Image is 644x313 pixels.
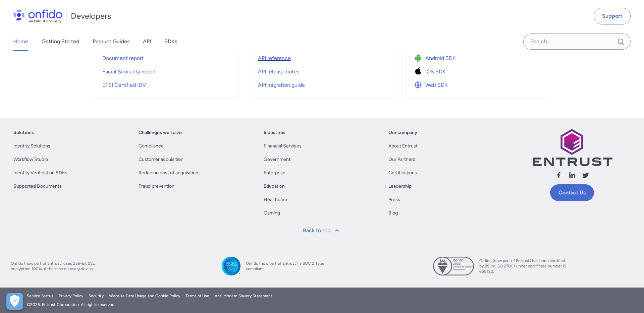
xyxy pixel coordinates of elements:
[102,68,156,76] span: Facial Similarity report
[258,68,299,76] span: API release notes
[414,64,542,77] a: Icon iOS SDKiOS SDK
[143,32,151,51] a: API
[388,155,415,164] a: Our Partners
[523,34,631,50] input: Onfido search input field
[264,196,287,204] a: Healthcare
[59,293,83,299] a: Privacy Policy
[264,142,302,150] a: Financial Services
[568,171,576,182] a: Follow us linkedin
[264,182,285,190] a: Education
[299,223,345,239] a: Back to top
[13,32,28,51] a: Home
[388,169,417,177] a: Certifications
[222,257,240,275] img: SOC 2 Type II compliant
[582,171,590,179] svg: Follow us X (Twitter)
[425,68,446,76] span: iOS SDK
[89,293,104,299] a: Security
[93,32,129,51] a: Product Guides
[388,209,398,217] a: Blog
[102,64,230,77] a: Facial Similarity report
[102,54,144,62] span: Document report
[13,155,48,164] a: Workflow Studio
[414,50,542,64] a: Icon Android SDKAndroid SDK
[258,50,386,64] a: API reference
[532,129,612,166] img: Entrust logo
[13,9,62,23] img: Onfido Logo
[42,32,79,51] a: Getting Started
[246,261,333,271] span: Onfido (now part of Entrust) is SOC 2 Type II compliant.
[102,77,230,90] a: ETSI Certified IDV
[479,258,567,274] span: Onfido (now part of Entrust) has been certified by BSI to ISO 27001 under certificate number IS 6...
[27,302,617,308] div: © 2025 . Entrust Corporation. All rights reserved.
[215,293,272,299] a: Anti Modern Slavery Statement
[258,81,305,89] span: API migration guide
[139,129,182,137] a: Challenges we solve
[550,184,594,201] a: Contact Us
[139,182,174,190] a: Fraud prevention
[414,80,425,90] img: Icon Web SDK
[414,67,425,76] img: Icon iOS SDK
[264,129,285,137] a: Industries
[264,169,285,177] a: Enterprise
[139,155,183,164] a: Customer acquisition
[139,142,164,150] a: Compliance
[13,142,50,150] a: Identity Solutions
[568,171,576,179] svg: Follow us linkedin
[102,50,230,64] a: Document report
[71,11,111,21] h1: Developers
[11,261,98,271] span: Onfido (now part of Entrust) uses 256-bit SSL encryption 100% of the time on every device.
[6,293,23,310] div: Cookie Preferences
[185,293,209,299] a: Terms of Use
[13,169,67,177] a: Identity Verification SDKs
[264,155,290,164] a: Government
[555,171,563,182] a: Follow us facebook
[264,209,280,217] a: Gaming
[164,32,177,51] a: SDKs
[13,182,62,190] a: Supported Documents
[258,54,291,62] span: API reference
[6,293,23,310] button: Open Preferences
[109,293,180,299] a: Website Data Usage and Cookie Policy
[414,77,542,90] a: Icon Web SDKWeb SDK
[258,77,386,90] a: API migration guide
[594,8,631,24] a: Support
[425,81,448,89] span: Web SDK
[425,54,456,62] span: Android SDK
[433,257,474,275] img: ISO 27001 certified
[139,169,198,177] a: Reducing cost of acquisition
[582,171,590,182] a: Follow us X (Twitter)
[102,81,146,89] span: ETSI Certified IDV
[414,54,425,63] img: Icon Android SDK
[13,129,34,137] a: Solutions
[388,182,412,190] a: Leadership
[388,129,417,137] a: Our company
[27,293,53,299] a: Service Status
[388,142,418,150] a: About Entrust
[555,171,563,179] svg: Follow us facebook
[388,196,400,204] a: Press
[258,64,386,77] a: API release notes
